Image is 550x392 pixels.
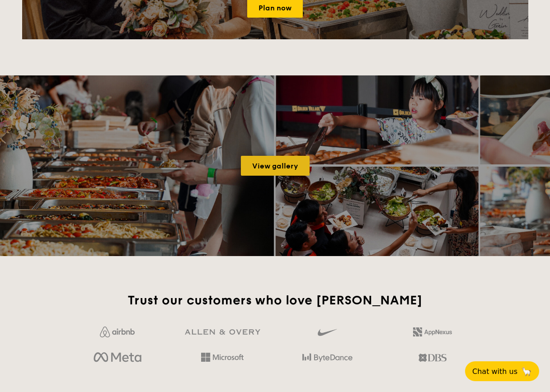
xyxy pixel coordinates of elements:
[94,350,141,365] img: meta.d311700b.png
[69,292,481,308] h2: Trust our customers who love [PERSON_NAME]
[413,327,452,336] img: 2L6uqdT+6BmeAFDfWP11wfMG223fXktMZIL+i+lTG25h0NjUBKOYhdW2Kn6T+C0Q7bASH2i+1JIsIulPLIv5Ss6l0e291fRVW...
[418,350,446,365] img: dbs.a5bdd427.png
[241,156,310,176] a: View gallery
[185,329,260,335] img: GRg3jHAAAAABJRU5ErkJggg==
[302,350,353,365] img: bytedance.dc5c0c88.png
[465,361,539,381] button: Chat with us🦙
[100,327,135,337] img: Jf4Dw0UUCKFd4aYAAAAASUVORK5CYII=
[472,367,517,376] span: Chat with us
[318,325,337,340] img: gdlseuq06himwAAAABJRU5ErkJggg==
[521,366,532,377] span: 🦙
[201,353,244,362] img: Hd4TfVa7bNwuIo1gAAAAASUVORK5CYII=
